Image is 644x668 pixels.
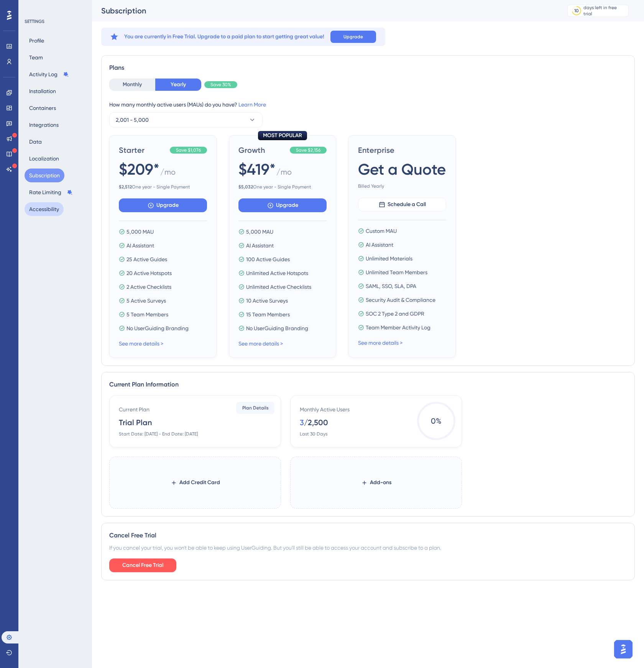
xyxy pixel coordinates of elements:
button: Installation [25,84,61,98]
button: Team [25,51,48,64]
span: Get a Quote [358,159,446,180]
button: Schedule a Call [358,198,446,211]
span: 100 Active Guides [246,255,290,264]
div: MOST POPULAR [258,131,307,140]
div: SETTINGS [25,18,87,25]
span: Upgrade [276,201,298,210]
span: Upgrade [156,201,179,210]
iframe: UserGuiding AI Assistant Launcher [612,638,635,661]
span: 20 Active Hotspots [127,269,172,278]
div: Current Plan Information [109,380,627,389]
div: Subscription [101,5,548,16]
div: How many monthly active users (MAUs) do you have? [109,100,627,109]
div: 10 [574,8,579,14]
span: One year - Single Payment [119,184,207,190]
span: 25 Active Guides [127,255,167,264]
span: 15 Team Members [246,310,290,319]
span: Upgrade [343,34,363,40]
button: Add Credit Card [158,476,232,490]
span: AI Assistant [246,241,274,250]
button: Accessibility [25,202,64,216]
div: Plans [109,63,627,72]
span: AI Assistant [127,241,154,250]
div: Monthly Active Users [300,405,350,414]
button: Localization [25,152,64,165]
span: Starter [119,145,167,156]
a: See more details > [119,341,163,347]
span: / mo [160,167,176,181]
div: Start Date: [DATE] - End Date: [DATE] [119,431,198,437]
span: Enterprise [358,145,446,156]
span: Team Member Activity Log [366,323,430,332]
button: Data [25,135,46,149]
span: Custom MAU [366,226,397,236]
span: 0 % [417,402,455,440]
span: SOC 2 Type 2 and GDPR [366,309,424,318]
span: Unlimited Active Hotspots [246,269,308,278]
span: $419* [238,159,276,180]
span: Save 30% [210,82,231,88]
span: Billed Yearly [358,183,446,189]
span: Schedule a Call [388,200,426,209]
span: 10 Active Surveys [246,296,288,305]
span: Save $1,076 [176,147,201,153]
button: Plan Details [236,402,274,414]
button: Containers [25,101,61,115]
button: Monthly [109,79,155,91]
span: 2,001 - 5,000 [116,115,149,124]
a: Learn More [238,102,266,108]
button: Upgrade [119,198,207,212]
span: 5,000 MAU [246,227,273,236]
span: Add Credit Card [179,478,220,487]
span: 5 Active Surveys [127,296,166,305]
div: days left in free trial [583,5,626,17]
span: SAML, SSO, SLA, DPA [366,282,416,291]
span: Plan Details [242,405,269,411]
span: No UserGuiding Branding [127,324,189,333]
span: Add-ons [370,478,391,487]
span: One year - Single Payment [238,184,327,190]
button: Integrations [25,118,63,132]
span: / mo [276,167,292,181]
div: If you cancel your trial, you won't be able to keep using UserGuiding. But you'll still be able t... [109,543,627,552]
div: / 2,500 [304,417,328,428]
button: Profile [25,34,49,47]
span: 2 Active Checklists [127,282,171,291]
a: See more details > [238,341,283,347]
button: Add-ons [349,476,404,490]
span: Unlimited Materials [366,254,412,263]
button: Upgrade [330,31,376,43]
span: AI Assistant [366,240,393,249]
button: Activity Log [25,67,74,81]
span: Security Audit & Compliance [366,295,435,305]
span: No UserGuiding Branding [246,324,308,333]
span: Cancel Free Trial [122,561,163,570]
span: 5 Team Members [127,310,168,319]
span: Growth [238,145,287,156]
span: Unlimited Team Members [366,268,427,277]
b: $ 2,512 [119,184,132,190]
div: Current Plan [119,405,149,414]
button: Subscription [25,169,64,182]
button: Rate Limiting [25,185,77,199]
div: Trial Plan [119,417,152,428]
span: Save $2,156 [296,147,320,153]
a: See more details > [358,340,402,346]
button: 2,001 - 5,000 [109,112,263,128]
span: 5,000 MAU [127,227,154,236]
b: $ 5,032 [238,184,253,190]
div: 3 [300,417,304,428]
div: Last 30 Days [300,431,327,437]
span: Unlimited Active Checklists [246,282,311,291]
div: Cancel Free Trial [109,531,627,540]
span: You are currently in Free Trial. Upgrade to a paid plan to start getting great value! [124,32,324,41]
button: Upgrade [238,198,327,212]
span: $209* [119,159,159,180]
button: Cancel Free Trial [109,558,176,572]
button: Yearly [155,79,201,91]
